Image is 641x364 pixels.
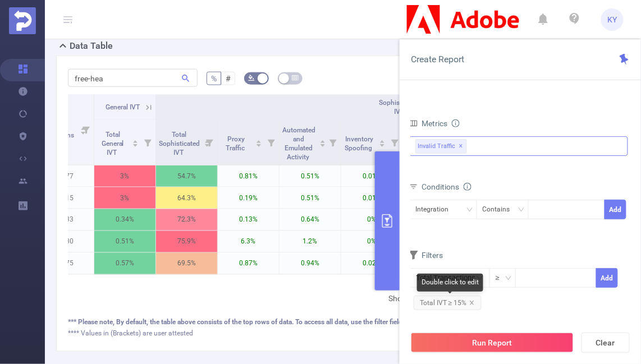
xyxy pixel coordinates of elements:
i: Filter menu [387,120,402,165]
i: Filter menu [263,120,279,165]
p: 1.2% [280,231,341,252]
p: 0.57% [94,253,155,274]
span: Total IVT ≥ 15% [414,296,482,310]
p: 64.3% [156,187,217,209]
button: Add [605,200,626,219]
button: Add [596,268,618,288]
p: 3% [94,187,155,209]
p: 3% [94,165,155,187]
span: Filters [409,251,443,260]
span: Invalid Traffic [415,139,467,154]
p: 69.5% [156,253,217,274]
p: 54.7% [156,165,217,187]
i: Filter menu [78,95,94,165]
i: icon: bg-colors [248,75,255,81]
i: icon: caret-up [319,139,326,142]
p: 0% [341,231,402,252]
i: icon: caret-down [132,142,139,146]
div: Double click to edit [417,274,483,292]
p: 0.64% [280,209,341,231]
div: Sort [255,139,262,145]
span: Create Report [411,54,464,64]
p: 0.94% [280,253,341,274]
span: Proxy Traffic [226,135,246,152]
i: Filter menu [325,120,341,165]
span: Conditions [422,182,471,191]
p: 0.01% [341,165,402,187]
p: 0.81% [218,165,279,187]
button: Clear [582,333,630,353]
div: Contains [483,200,518,219]
span: Inventory Spoofing [345,135,374,152]
p: 0.87% [218,253,279,274]
div: Integration [415,200,456,219]
i: icon: caret-up [256,139,262,142]
i: icon: down [518,206,525,214]
i: icon: info-circle [464,183,471,191]
span: ✕ [459,140,464,153]
p: 75.9% [156,231,217,252]
span: # [226,74,231,83]
i: icon: down [466,206,473,214]
span: Total Sophisticated IVT [159,131,200,156]
p: 0.51% [280,187,341,209]
i: icon: caret-down [319,142,326,146]
p: 0.51% [280,165,341,187]
i: icon: caret-down [379,142,386,146]
span: Total General IVT [102,131,124,156]
div: **** Values in (Brackets) are user attested [68,329,609,339]
p: 0.02% [341,253,402,274]
div: Sort [132,139,139,145]
i: icon: caret-up [379,139,386,142]
span: KY [608,8,617,31]
i: icon: close [469,300,475,306]
i: Filter menu [140,120,155,165]
p: 0.13% [218,209,279,231]
button: Run Report [411,333,574,353]
span: Sophisticated IVT [379,99,420,116]
i: icon: info-circle [452,119,460,127]
p: 0% [341,209,402,231]
img: Protected Media [9,7,36,34]
i: icon: down [505,275,512,283]
i: Filter menu [202,120,217,165]
i: icon: caret-down [256,142,262,146]
i: icon: caret-up [132,139,139,142]
div: *** Please note, By default, the table above consists of the top rows of data. To access all data... [68,317,609,328]
span: % [211,74,217,83]
span: Automated and Emulated Activity [282,126,315,161]
p: 0.34% [94,209,155,231]
div: Sort [379,139,386,145]
div: ≥ [496,269,507,287]
h2: Data Table [70,39,113,53]
i: icon: table [292,75,299,81]
span: Metrics [409,119,447,128]
div: Sort [319,139,326,145]
input: Search... [68,69,198,87]
p: 0.19% [218,187,279,209]
p: 72.3% [156,209,217,231]
span: General IVT [106,103,140,111]
li: Showing 1-5 of 5 Results [388,291,474,308]
p: 0.01% [341,187,402,209]
p: 6.3% [218,231,279,252]
p: 0.51% [94,231,155,252]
